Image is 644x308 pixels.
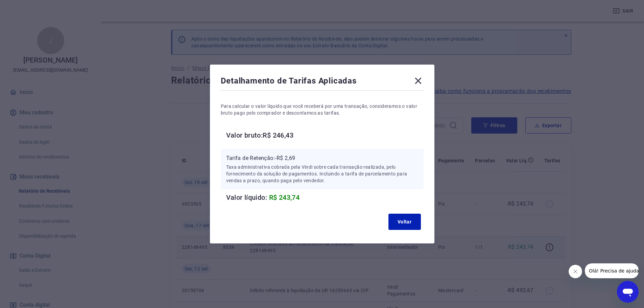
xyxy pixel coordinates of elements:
[585,263,639,278] iframe: Mensagem da empresa
[221,75,424,89] div: Detalhamento de Tarifas Aplicadas
[226,154,418,162] p: Tarifa de Retenção: -R$ 2,69
[221,103,424,116] p: Para calcular o valor líquido que você receberá por uma transação, consideramos o valor bruto pag...
[617,281,639,303] iframe: Botão para abrir a janela de mensagens
[388,214,421,230] button: Voltar
[269,193,300,202] span: R$ 243,74
[226,164,418,184] p: Taxa administrativa cobrada pela Vindi sobre cada transação realizada, pelo fornecimento da soluç...
[226,130,424,141] h6: Valor bruto: R$ 246,43
[226,192,424,203] h6: Valor líquido:
[4,5,57,10] span: Olá! Precisa de ajuda?
[569,265,582,278] iframe: Fechar mensagem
